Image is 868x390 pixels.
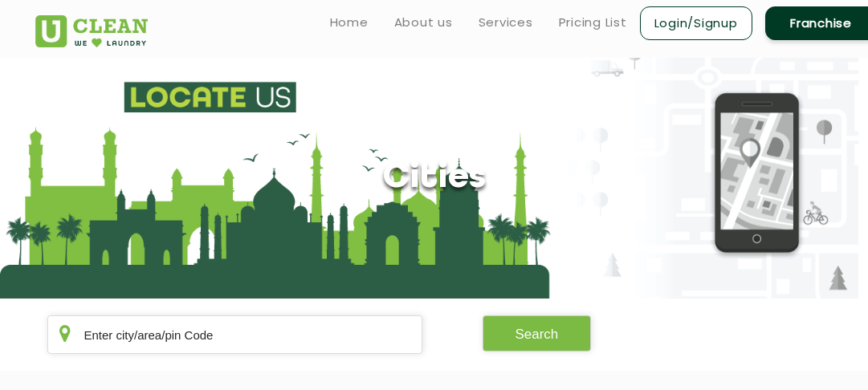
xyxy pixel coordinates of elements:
[559,13,627,32] a: Pricing List
[330,13,369,32] a: Home
[47,315,422,354] input: Enter city/area/pin Code
[35,15,149,47] img: UClean Laundry and Dry Cleaning
[479,13,533,32] a: Services
[640,6,752,40] a: Login/Signup
[483,315,592,351] button: Search
[394,13,453,32] a: About us
[382,158,486,199] h1: Cities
